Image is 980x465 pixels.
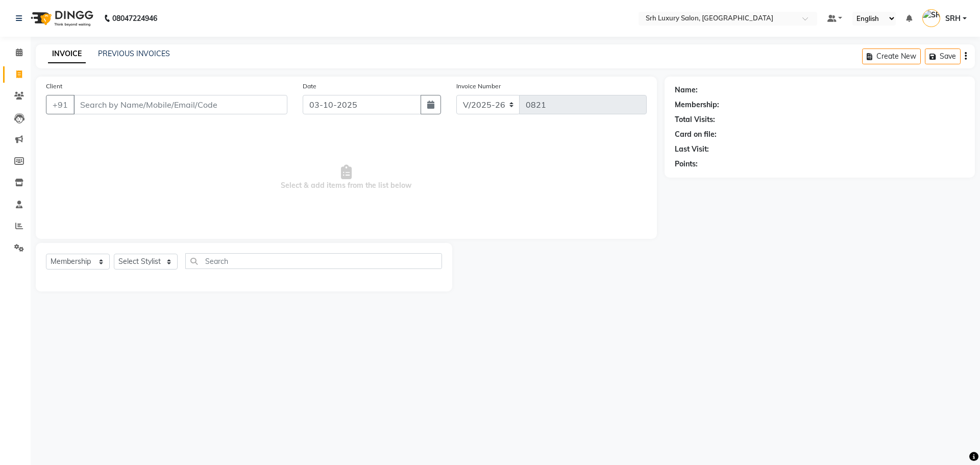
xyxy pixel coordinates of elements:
a: PREVIOUS INVOICES [98,49,170,58]
div: Card on file: [675,129,717,140]
label: Invoice Number [456,82,501,91]
div: Membership: [675,100,719,110]
a: INVOICE [48,45,86,63]
div: Name: [675,85,698,95]
button: +91 [46,95,75,114]
span: SRH [945,13,961,24]
img: logo [26,4,96,33]
button: Save [925,48,961,64]
img: SRH [922,9,940,27]
input: Search by Name/Mobile/Email/Code [73,95,287,114]
b: 08047224946 [112,4,157,33]
div: Last Visit: [675,144,709,155]
div: Points: [675,159,698,169]
label: Client [46,82,62,91]
span: Select & add items from the list below [46,127,647,229]
div: Total Visits: [675,114,715,125]
button: Create New [862,48,921,64]
input: Search [185,253,442,269]
label: Date [303,82,316,91]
